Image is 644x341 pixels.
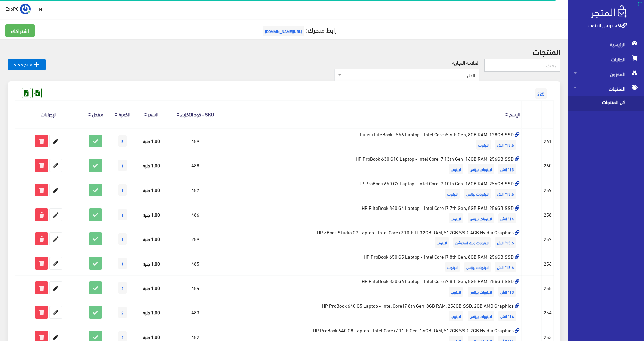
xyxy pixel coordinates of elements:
td: 483 [166,300,225,325]
span: 1 [118,184,127,196]
td: 257 [542,227,554,251]
a: SKU - كود التخزين [180,109,214,119]
td: 488 [166,153,225,178]
td: HP EliteBook 830 G6 Laptop - Intel Core i7 8th Gen, 8GB RAM, 256GB SSD [225,276,522,300]
label: العلامة التجارية [452,59,479,66]
span: لابتوبات بيزنس [468,164,494,174]
td: 1.00 جنيه [136,300,166,325]
td: 1.00 جنيه [136,276,166,300]
span: 15.6" انش [495,237,516,248]
td: 1.00 جنيه [136,227,166,251]
span: الكل [343,72,475,78]
a: ... ExpPC [5,3,31,14]
td: 1.00 جنيه [136,202,166,227]
td: HP ZBook Studio G7 Laptop - Intel Core i9 10th H, 32GB RAM, 512GB SSD, 4GB Nvidia Graphics [225,227,522,251]
span: 15.6" انش [495,140,516,150]
a: EN [34,3,45,15]
td: 1.00 جنيه [136,128,166,153]
span: 14" انش [498,213,516,223]
a: رابط متجرك:[URL][DOMAIN_NAME] [261,23,337,36]
span: كل المنتجات [574,96,625,111]
span: لابتوب [449,164,463,174]
span: لابتوب [445,262,460,272]
a: الرئيسية [568,37,644,52]
a: اكسبريس لابتوب [588,20,627,30]
span: المنتجات [574,81,639,96]
span: 1 [118,160,127,171]
a: اشتراكك [5,24,35,37]
a: كل المنتجات [568,96,644,111]
span: 1 [118,233,127,245]
td: 484 [166,276,225,300]
a: الطلبات [568,52,644,67]
span: الرئيسية [574,37,639,52]
span: لابتوبات بيزنس [468,287,494,297]
span: لابتوب [449,287,463,297]
a: منتج جديد [8,59,46,70]
a: الكمية [119,109,130,119]
span: الكل [334,69,479,81]
span: 2 [118,282,127,294]
td: HP ProBook 630 G10 Laptop - Intel Core i7 13th Gen, 16GB RAM, 256GB SSD [225,153,522,178]
span: لابتوب [476,140,491,150]
u: EN [36,5,42,13]
span: 13" انش [498,164,516,174]
span: لابتوب [435,237,449,248]
span: 15.6" انش [495,189,516,199]
td: HP ProBook 650 G7 Laptop - Intel Core i7 10th Gen, 16GB RAM, 256GB SSD [225,178,522,202]
span: ExpPC [5,4,19,13]
span: لابتوبات بيزنس [468,213,494,223]
td: HP ProBook 640 G5 Laptop - Intel Core i7 8th Gen, 8GB RAM, 256GB SSD, 2GB AMD Graphics [225,300,522,325]
td: 486 [166,202,225,227]
td: HP ProBook 650 G5 Laptop - Intel Core i7 8th Gen, 8GB RAM, 256GB SSD [225,251,522,276]
td: 254 [542,300,554,325]
span: 1 [118,209,127,220]
span: لابتوب [445,189,460,199]
span: المخزون [574,67,639,81]
td: Fujisu LifeBook E556 Laptop - Intel Core i5 6th Gen, 8GB RAM, 128GB SSD [225,128,522,153]
img: ... [20,4,31,14]
a: السعر [148,109,158,119]
i:  [32,61,40,69]
span: 225 [535,88,547,99]
td: 260 [542,153,554,178]
span: 14" انش [498,311,516,321]
td: 489 [166,128,225,153]
span: 15.6" انش [495,262,516,272]
th: الإجراءات [15,101,82,128]
span: [URL][DOMAIN_NAME] [263,26,304,36]
span: 13" انش [498,287,516,297]
span: لابتوبات بيزنس [464,189,491,199]
td: 1.00 جنيه [136,251,166,276]
span: لابتوبات ورك استيشن [453,237,491,248]
span: 1 [118,258,127,269]
span: 5 [118,135,127,147]
td: 258 [542,202,554,227]
td: 1.00 جنيه [136,178,166,202]
td: 259 [542,178,554,202]
td: 485 [166,251,225,276]
a: المخزون [568,67,644,81]
td: 255 [542,276,554,300]
td: 289 [166,227,225,251]
span: لابتوبات بيزنس [468,311,494,321]
td: 1.00 جنيه [136,153,166,178]
span: لابتوبات بيزنس [464,262,491,272]
a: مفعل [92,109,103,119]
h2: المنتجات [8,47,560,56]
span: الطلبات [574,52,639,67]
td: 256 [542,251,554,276]
span: لابتوب [449,311,463,321]
span: 2 [118,307,127,318]
a: الإسم [509,109,520,119]
a: المنتجات [568,81,644,96]
span: لابتوب [449,213,463,223]
input: بحث... [484,59,560,72]
td: HP EliteBook 840 G4 Laptop - Intel Core i7 7th Gen, 8GB RAM, 256GB SSD [225,202,522,227]
td: 261 [542,128,554,153]
td: 487 [166,178,225,202]
img: . [591,5,627,18]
